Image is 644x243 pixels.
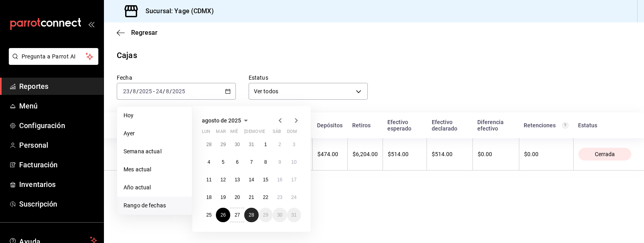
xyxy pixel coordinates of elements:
[249,212,254,218] abbr: 28 de agosto de 2025
[273,137,287,152] button: 2 de agosto de 2025
[264,142,267,147] abbr: 1 de agosto de 2025
[19,81,97,92] span: Reportes
[263,195,268,200] abbr: 22 de agosto de 2025
[235,142,240,147] abbr: 30 de julio de 2025
[19,159,97,170] span: Facturación
[287,208,301,222] button: 31 de agosto de 2025
[19,100,97,111] span: Menú
[291,195,297,200] abbr: 24 de agosto de 2025
[352,122,378,129] div: Retiros
[139,88,152,94] input: ----
[216,190,230,205] button: 19 de agosto de 2025
[230,190,244,205] button: 20 de agosto de 2025
[202,173,216,187] button: 11 de agosto de 2025
[124,129,185,138] span: Ayer
[236,159,239,165] abbr: 6 de agosto de 2025
[278,159,281,165] abbr: 9 de agosto de 2025
[235,195,240,200] abbr: 20 de agosto de 2025
[165,88,169,94] input: --
[206,142,211,147] abbr: 28 de julio de 2025
[230,155,244,169] button: 6 de agosto de 2025
[216,137,230,152] button: 29 de julio de 2025
[230,208,244,222] button: 27 de agosto de 2025
[524,122,568,129] div: Retenciones
[202,129,210,137] abbr: lunes
[124,111,185,120] span: Hoy
[124,201,185,210] span: Rango de fechas
[172,88,185,94] input: ----
[249,142,254,147] abbr: 31 de julio de 2025
[124,183,185,192] span: Año actual
[578,122,631,129] div: Estatus
[259,208,273,222] button: 29 de agosto de 2025
[273,190,287,205] button: 23 de agosto de 2025
[477,119,514,132] div: Diferencia efectivo
[249,75,368,80] label: Estatus
[19,120,97,131] span: Configuración
[249,195,254,200] abbr: 21 de agosto de 2025
[259,155,273,169] button: 8 de agosto de 2025
[202,117,241,124] span: agosto de 2025
[88,21,94,27] button: open_drawer_menu
[244,155,258,169] button: 7 de agosto de 2025
[216,155,230,169] button: 5 de agosto de 2025
[136,88,139,94] span: /
[230,173,244,187] button: 13 de agosto de 2025
[353,151,378,157] div: $6,204.00
[230,129,238,137] abbr: miércoles
[244,208,258,222] button: 28 de agosto de 2025
[562,122,568,129] svg: Total de retenciones de propinas registradas
[131,29,158,36] span: Regresar
[216,173,230,187] button: 12 de agosto de 2025
[277,177,282,183] abbr: 16 de agosto de 2025
[220,142,225,147] abbr: 29 de julio de 2025
[249,177,254,183] abbr: 14 de agosto de 2025
[273,155,287,169] button: 9 de agosto de 2025
[273,208,287,222] button: 30 de agosto de 2025
[169,88,172,94] span: /
[287,137,301,152] button: 3 de agosto de 2025
[273,173,287,187] button: 16 de agosto de 2025
[244,190,258,205] button: 21 de agosto de 2025
[220,195,225,200] abbr: 19 de agosto de 2025
[202,155,216,169] button: 4 de agosto de 2025
[202,137,216,152] button: 28 de julio de 2025
[207,159,210,165] abbr: 4 de agosto de 2025
[287,155,301,169] button: 10 de agosto de 2025
[202,116,251,125] button: agosto de 2025
[264,159,267,165] abbr: 8 de agosto de 2025
[139,6,214,16] h3: Sucursal: Yage (CDMX)
[249,83,368,100] div: Ver todos
[206,212,211,218] abbr: 25 de agosto de 2025
[132,88,136,94] input: --
[244,129,291,137] abbr: jueves
[117,49,137,61] div: Cajas
[230,137,244,152] button: 30 de julio de 2025
[9,48,98,65] button: Pregunta a Parrot AI
[524,151,568,157] div: $0.00
[259,137,273,152] button: 1 de agosto de 2025
[244,173,258,187] button: 14 de agosto de 2025
[163,88,165,94] span: /
[117,75,236,80] label: Fecha
[220,177,225,183] abbr: 12 de agosto de 2025
[206,195,211,200] abbr: 18 de agosto de 2025
[6,58,98,66] a: Pregunta a Parrot AI
[244,137,258,152] button: 31 de julio de 2025
[153,88,155,94] span: -
[273,129,281,137] abbr: sábado
[259,129,265,137] abbr: viernes
[235,177,240,183] abbr: 13 de agosto de 2025
[278,142,281,147] abbr: 2 de agosto de 2025
[130,88,132,94] span: /
[202,208,216,222] button: 25 de agosto de 2025
[156,88,163,94] input: --
[592,151,618,157] span: Cerrada
[387,119,422,132] div: Efectivo esperado
[293,142,295,147] abbr: 3 de agosto de 2025
[291,159,297,165] abbr: 10 de agosto de 2025
[263,177,268,183] abbr: 15 de agosto de 2025
[216,129,225,137] abbr: martes
[22,52,86,61] span: Pregunta a Parrot AI
[222,159,225,165] abbr: 5 de agosto de 2025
